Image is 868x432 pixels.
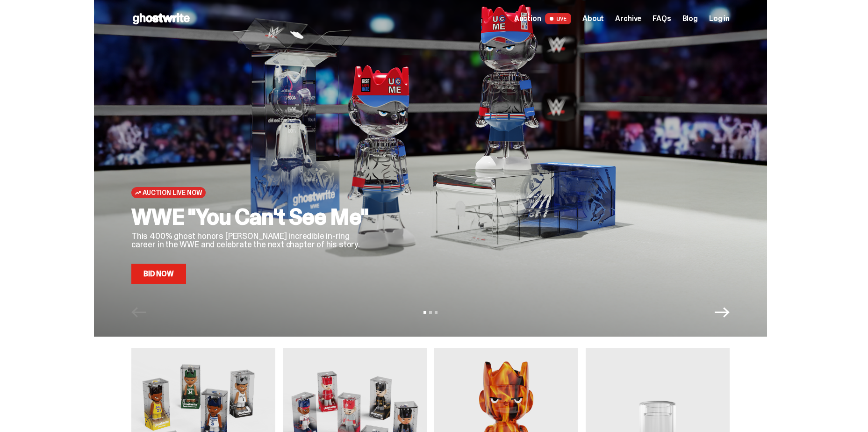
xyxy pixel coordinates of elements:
[143,189,202,196] span: Auction Live Now
[545,13,572,24] span: LIVE
[514,13,571,24] a: Auction LIVE
[423,311,426,314] button: View slide 1
[715,305,730,320] button: Next
[131,206,374,228] h2: WWE "You Can't See Me"
[709,15,730,22] a: Log in
[131,232,374,249] p: This 400% ghost honors [PERSON_NAME] incredible in-ring career in the WWE and celebrate the next ...
[653,15,671,22] a: FAQs
[682,15,698,22] a: Blog
[131,264,186,284] a: Bid Now
[435,311,438,314] button: View slide 3
[615,15,641,22] a: Archive
[582,15,604,22] a: About
[429,311,432,314] button: View slide 2
[514,15,541,22] span: Auction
